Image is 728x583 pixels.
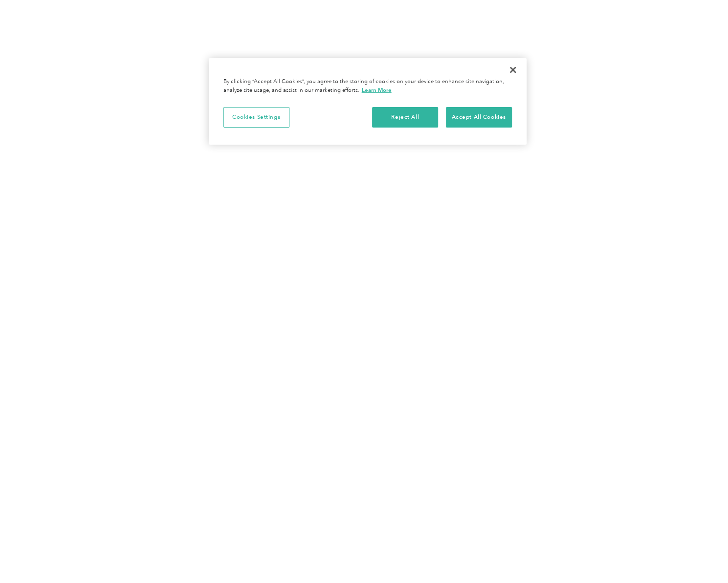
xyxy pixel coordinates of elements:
[223,107,289,128] button: Cookies Settings
[502,59,524,81] button: Close
[209,58,527,145] div: Cookie banner
[209,58,527,145] div: Privacy
[362,86,392,93] a: More information about your privacy, opens in a new tab
[372,107,438,128] button: Reject All
[446,107,512,128] button: Accept All Cookies
[223,78,512,95] div: By clicking “Accept All Cookies”, you agree to the storing of cookies on your device to enhance s...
